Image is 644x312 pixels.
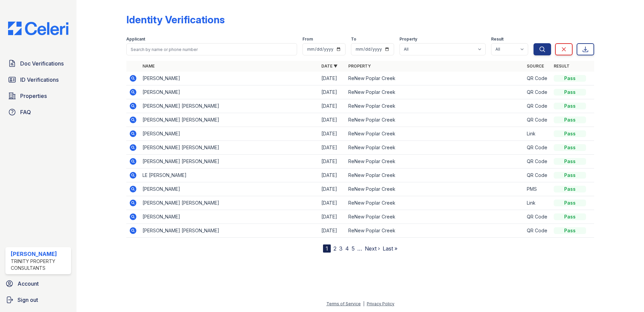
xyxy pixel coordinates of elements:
td: [DATE] [319,224,346,238]
div: Pass [554,144,586,151]
td: [DATE] [319,113,346,127]
td: ReNew Poplar Creek [346,99,524,113]
a: 5 [352,245,355,252]
td: [PERSON_NAME] [PERSON_NAME] [140,113,319,127]
td: ReNew Poplar Creek [346,155,524,168]
td: [DATE] [319,155,346,168]
td: [DATE] [319,85,346,99]
a: Doc Verifications [5,57,71,70]
td: ReNew Poplar Creek [346,141,524,155]
span: Sign out [18,296,38,304]
div: Pass [554,172,586,179]
td: QR Code [524,141,551,155]
td: ReNew Poplar Creek [346,113,524,127]
div: Pass [554,89,586,96]
td: QR Code [524,85,551,99]
div: Pass [554,130,586,137]
div: Pass [554,116,586,123]
td: ReNew Poplar Creek [346,127,524,141]
td: [PERSON_NAME] [140,72,319,85]
td: [PERSON_NAME] [PERSON_NAME] [140,141,319,155]
span: … [357,244,362,253]
div: Identity Verifications [126,14,225,26]
div: Pass [554,186,586,192]
a: Property [348,63,371,69]
label: Applicant [126,36,145,42]
td: ReNew Poplar Creek [346,224,524,238]
a: ID Verifications [5,73,71,86]
a: 3 [339,245,343,252]
td: [PERSON_NAME] [140,182,319,196]
span: Properties [20,92,47,100]
td: QR Code [524,72,551,85]
label: From [302,36,313,42]
label: Property [399,36,417,42]
a: 2 [333,245,336,252]
span: ID Verifications [20,76,59,84]
td: [DATE] [319,141,346,155]
td: ReNew Poplar Creek [346,85,524,99]
td: QR Code [524,210,551,224]
td: QR Code [524,99,551,113]
td: [PERSON_NAME] [140,85,319,99]
a: Properties [5,89,71,103]
div: Pass [554,158,586,165]
div: Pass [554,227,586,234]
td: Link [524,196,551,210]
td: [DATE] [319,168,346,182]
div: Pass [554,200,586,206]
div: Pass [554,213,586,220]
label: To [351,36,356,42]
td: [DATE] [319,210,346,224]
td: ReNew Poplar Creek [346,182,524,196]
td: QR Code [524,168,551,182]
td: [PERSON_NAME] [140,210,319,224]
td: ReNew Poplar Creek [346,168,524,182]
input: Search by name or phone number [126,43,297,55]
div: Pass [554,75,586,82]
div: Pass [554,103,586,109]
a: 4 [345,245,349,252]
td: ReNew Poplar Creek [346,196,524,210]
td: [PERSON_NAME] [PERSON_NAME] [140,224,319,238]
span: FAQ [20,108,31,116]
div: 1 [323,244,331,253]
a: Account [3,277,74,290]
td: [DATE] [319,127,346,141]
a: Result [554,63,570,69]
td: [PERSON_NAME] [PERSON_NAME] [140,155,319,168]
a: Terms of Service [326,301,361,306]
a: Name [142,63,155,69]
div: [PERSON_NAME] [11,250,68,258]
td: [PERSON_NAME] [140,127,319,141]
a: Next › [365,245,380,252]
span: Doc Verifications [20,59,64,68]
span: Account [18,280,39,288]
td: ReNew Poplar Creek [346,72,524,85]
a: Sign out [3,293,74,307]
div: | [363,301,364,306]
td: [DATE] [319,99,346,113]
td: Link [524,127,551,141]
div: Trinity Property Consultants [11,258,68,271]
td: [DATE] [319,182,346,196]
a: Last » [383,245,397,252]
td: QR Code [524,113,551,127]
a: Date ▼ [321,63,337,69]
td: ReNew Poplar Creek [346,210,524,224]
a: Source [527,63,544,69]
a: Privacy Policy [367,301,394,306]
a: FAQ [5,105,71,119]
td: PMS [524,182,551,196]
td: QR Code [524,224,551,238]
label: Result [491,36,504,42]
td: QR Code [524,155,551,168]
td: [PERSON_NAME] [PERSON_NAME] [140,99,319,113]
td: LE [PERSON_NAME] [140,168,319,182]
td: [PERSON_NAME] [PERSON_NAME] [140,196,319,210]
img: CE_Logo_Blue-a8612792a0a2168367f1c8372b55b34899dd931a85d93a1a3d3e32e68fde9ad4.png [3,22,74,35]
td: [DATE] [319,196,346,210]
td: [DATE] [319,72,346,85]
